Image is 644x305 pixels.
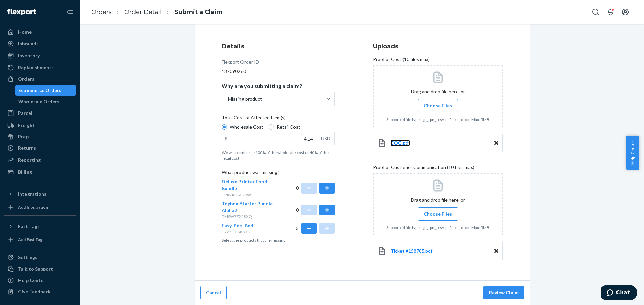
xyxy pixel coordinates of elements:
h3: Details [222,42,335,51]
img: Flexport logo [7,9,36,15]
div: Inventory [18,52,40,59]
a: Wholesale Orders [15,96,77,107]
a: Prep [4,131,76,142]
span: Total Cost of Affected Item(s) [222,114,286,124]
div: Talk to Support [18,265,53,272]
div: Ecommerce Orders [18,87,61,94]
button: Open notifications [604,5,617,19]
button: Fast Tags [4,221,76,232]
span: Toybox Starter Bundle Alpha2 [222,201,273,213]
div: 3 [296,222,335,235]
a: Ticket #158785.pdf [391,248,432,254]
p: Select the products that are missing [222,237,335,243]
div: Add Fast Tag [18,237,42,242]
div: Home [18,29,32,35]
div: Parcel [18,110,32,117]
div: Inbounds [18,40,39,47]
div: Orders [18,76,34,82]
a: Submit a Claim [174,8,223,16]
div: Reporting [18,157,41,163]
span: Deluxe Printer Food Bundle [222,179,267,191]
div: Give Feedback [18,288,51,295]
div: Returns [18,145,36,151]
div: 0 [296,178,335,198]
div: Replenishments [18,64,54,71]
a: Orders [91,8,112,16]
span: Proof of Cost (10 files max) [373,56,430,65]
span: Proof of Customer Communication (10 files max) [373,164,474,173]
a: Settings [4,252,76,263]
input: Retail Cost [269,124,274,130]
button: Close Navigation [63,5,76,19]
div: $ [222,132,230,145]
a: Freight [4,120,76,131]
a: Help Center [4,275,76,286]
a: Orders [4,74,76,84]
button: Give Feedback [4,286,76,297]
span: Choose Files [424,211,452,217]
span: Retail Cost [277,124,300,130]
a: Add Integration [4,202,76,213]
div: 0 [296,200,335,219]
div: Wholesale Orders [18,98,59,105]
button: Cancel [200,286,227,299]
a: Parcel [4,108,76,119]
h3: Uploads [373,42,503,51]
a: Order Detail [124,8,162,16]
div: Help Center [18,277,45,284]
span: Easy-Peel Bed [222,223,253,228]
a: Add Fast Tag [4,234,76,245]
a: COG.pdf [391,140,410,146]
span: Ticket #158785.pdf [391,248,432,254]
button: Integrations [4,188,76,199]
div: Missing product [228,96,262,102]
div: Prep [18,133,29,140]
div: USD [317,132,334,145]
div: Billing [18,169,32,175]
ol: breadcrumbs [86,2,228,22]
a: Reporting [4,155,76,165]
a: Home [4,27,76,37]
button: Open Search Box [589,5,602,19]
div: Freight [18,122,35,129]
input: $USD [222,132,317,145]
button: Review Claim [483,286,524,299]
a: Inventory [4,50,76,61]
div: Fast Tags [18,223,40,230]
span: Choose Files [424,102,452,109]
p: What product was missing? [222,169,335,178]
iframe: Opens a widget where you can chat to one of our agents [601,285,637,302]
p: Why are you submitting a claim? [222,83,302,89]
p: D9XRXH8CJDW [222,192,278,198]
a: Returns [4,143,76,153]
div: Integrations [18,190,46,197]
div: Flexport Order ID [222,59,259,68]
a: Billing [4,167,76,177]
div: 137090260 [222,68,335,75]
button: Help Center [626,136,639,170]
div: Settings [18,254,37,261]
p: DMSW7Z258XQ [222,214,278,219]
input: Wholesale Cost [222,124,227,130]
p: DYZ7QC8XNCZ [222,229,278,235]
p: We will reimburse 100% of the wholesale cost or 40% of the retail cost [222,150,335,161]
div: Add Integration [18,204,48,210]
a: Inbounds [4,38,76,49]
button: Open account menu [619,5,632,19]
a: Replenishments [4,62,76,73]
a: Ecommerce Orders [15,85,77,96]
span: Wholesale Cost [230,124,263,130]
button: Talk to Support [4,263,76,274]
